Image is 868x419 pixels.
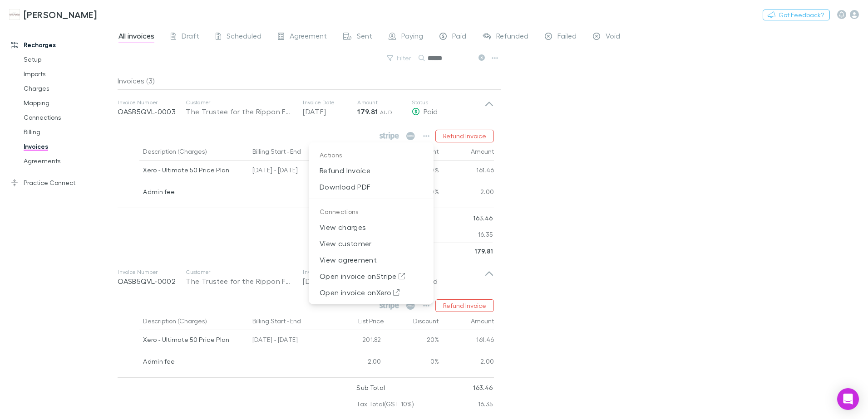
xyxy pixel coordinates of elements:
[309,268,434,284] a: Open invoice onStripe
[309,146,434,162] p: Actions
[309,284,434,301] p: Open invoice on Xero
[309,219,434,235] a: View charges
[309,235,434,252] a: View customer
[309,179,434,195] a: Download PDF
[309,203,434,219] p: Connections
[309,162,434,179] p: Refund Invoice
[837,388,859,410] div: Open Intercom Messenger
[309,284,434,301] a: Open invoice onXero
[309,268,434,284] p: Open invoice on Stripe
[309,252,434,268] a: View agreement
